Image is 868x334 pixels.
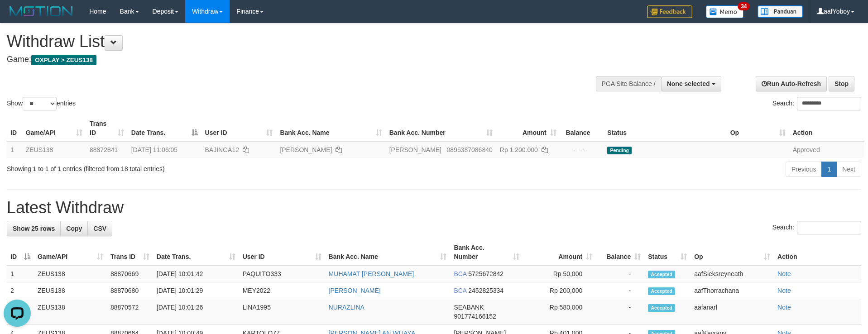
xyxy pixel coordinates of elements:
h4: Game: [7,55,570,64]
th: Action [789,115,864,141]
span: Rp 1.200.000 [500,146,538,153]
td: 88870572 [107,299,153,325]
th: Date Trans.: activate to sort column ascending [153,239,239,265]
label: Search: [772,97,861,110]
button: Open LiveChat chat widget [4,4,31,31]
td: [DATE] 10:01:29 [153,282,239,299]
th: Date Trans.: activate to sort column descending [128,115,201,141]
td: aafanarl [691,299,774,325]
input: Search: [797,221,861,234]
button: None selected [661,76,721,91]
span: 34 [738,2,750,10]
a: Previous [786,162,822,177]
td: - [596,265,644,282]
a: 1 [821,162,837,177]
th: Action [774,239,861,265]
a: Copy [60,221,88,236]
a: Stop [829,76,854,91]
img: Button%20Memo.svg [706,5,744,18]
a: Note [777,304,791,311]
a: Next [836,162,861,177]
td: aafThorrachana [691,282,774,299]
td: [DATE] 10:01:26 [153,299,239,325]
span: SEABANK [454,304,484,311]
span: Show 25 rows [13,225,55,232]
input: Search: [797,97,861,110]
a: [PERSON_NAME] [280,146,332,153]
td: ZEUS138 [34,265,107,282]
th: User ID: activate to sort column ascending [201,115,277,141]
a: Note [777,270,791,277]
a: CSV [87,221,112,236]
span: 88872841 [90,146,118,153]
a: NURAZLINA [329,304,364,311]
th: Game/API: activate to sort column ascending [22,115,86,141]
h1: Latest Withdraw [7,199,861,217]
td: ZEUS138 [34,282,107,299]
th: ID: activate to sort column descending [7,239,34,265]
td: Rp 50,000 [523,265,596,282]
th: Trans ID: activate to sort column ascending [86,115,128,141]
span: OXPLAY > ZEUS138 [31,55,96,65]
a: Note [777,287,791,294]
th: User ID: activate to sort column ascending [239,239,325,265]
td: Approved [789,141,864,158]
img: Feedback.jpg [647,5,692,18]
span: [PERSON_NAME] [389,146,441,153]
td: aafSieksreyneath [691,265,774,282]
th: Balance [560,115,604,141]
span: Accepted [648,304,675,312]
span: Copy [66,225,82,232]
th: Bank Acc. Name: activate to sort column ascending [276,115,385,141]
div: PGA Site Balance / [596,76,661,91]
span: BAJINGA12 [205,146,239,153]
td: - [596,299,644,325]
td: [DATE] 10:01:42 [153,265,239,282]
img: panduan.png [758,5,803,18]
th: Status: activate to sort column ascending [644,239,691,265]
span: Accepted [648,271,675,278]
span: Copy 5725672842 to clipboard [468,270,504,277]
th: Op: activate to sort column ascending [691,239,774,265]
th: Balance: activate to sort column ascending [596,239,644,265]
td: 88870669 [107,265,153,282]
td: 1 [7,141,22,158]
th: Bank Acc. Name: activate to sort column ascending [325,239,451,265]
th: Status [604,115,726,141]
th: Game/API: activate to sort column ascending [34,239,107,265]
th: Op: activate to sort column ascending [727,115,789,141]
span: Copy 0895387086840 to clipboard [447,146,493,153]
span: Accepted [648,287,675,295]
label: Search: [772,221,861,234]
span: Pending [607,147,632,154]
th: ID [7,115,22,141]
th: Bank Acc. Number: activate to sort column ascending [450,239,523,265]
td: ZEUS138 [22,141,86,158]
span: CSV [93,225,106,232]
span: BCA [454,287,466,294]
th: Bank Acc. Number: activate to sort column ascending [386,115,496,141]
td: 2 [7,282,34,299]
td: LINA1995 [239,299,325,325]
td: - [596,282,644,299]
td: 88870680 [107,282,153,299]
th: Amount: activate to sort column ascending [496,115,560,141]
span: Copy 901774166152 to clipboard [454,313,496,320]
td: MEY2022 [239,282,325,299]
th: Amount: activate to sort column ascending [523,239,596,265]
h1: Withdraw List [7,33,570,51]
div: - - - [564,145,600,154]
select: Showentries [23,97,57,110]
label: Show entries [7,97,76,110]
span: [DATE] 11:06:05 [131,146,177,153]
td: Rp 580,000 [523,299,596,325]
td: ZEUS138 [34,299,107,325]
span: None selected [667,80,710,87]
a: MUHAMAT [PERSON_NAME] [329,270,414,277]
a: Run Auto-Refresh [756,76,827,91]
th: Trans ID: activate to sort column ascending [107,239,153,265]
img: MOTION_logo.png [7,5,76,18]
span: Copy 2452825334 to clipboard [468,287,504,294]
a: [PERSON_NAME] [329,287,381,294]
td: PAQUITO333 [239,265,325,282]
